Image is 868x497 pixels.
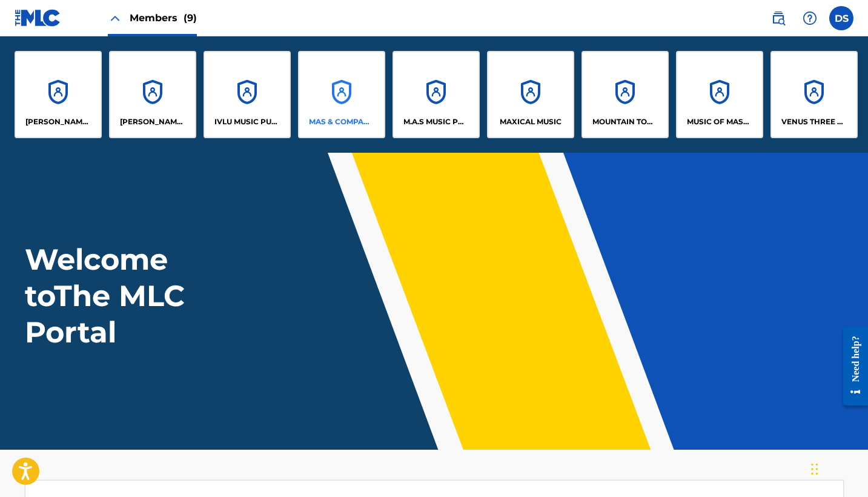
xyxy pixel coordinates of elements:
[214,116,280,127] p: IVLU MUSIC PUBLISHING
[25,116,91,127] p: BRIJ ENTERTAINMENT, LLC
[811,451,818,487] div: Drag
[581,51,669,138] a: AccountsMOUNTAIN TOP ENTERTAINMENT GROUP LLC
[108,11,122,25] img: Close
[766,6,790,30] a: Public Search
[803,11,817,25] img: help
[309,116,375,127] p: MAS & COMPANY LLC DBA SONGS OF MASCO
[15,9,61,27] img: MLC Logo
[687,116,753,127] p: MUSIC OF MASCO
[834,315,868,418] iframe: Resource Center
[109,51,196,138] a: Accounts[PERSON_NAME] [PERSON_NAME] PUBLISHING
[120,116,186,127] p: EVAN MICHEAL GREEN PUBLISHING
[592,116,658,127] p: MOUNTAIN TOP ENTERTAINMENT GROUP LLC
[676,51,763,138] a: AccountsMUSIC OF MASCO
[25,241,251,350] h1: Welcome to The MLC Portal
[829,6,853,30] div: User Menu
[204,51,291,138] a: AccountsIVLU MUSIC PUBLISHING
[393,51,480,138] a: AccountsM.A.S MUSIC PUBLISHING TOO
[770,51,858,138] a: AccountsVENUS THREE MUSIC
[781,116,847,127] p: VENUS THREE MUSIC
[298,51,385,138] a: AccountsMAS & COMPANY LLC DBA SONGS OF MASCO
[500,116,562,127] p: MAXICAL MUSIC
[403,116,469,127] p: M.A.S MUSIC PUBLISHING TOO
[184,12,197,24] span: (9)
[807,439,868,497] iframe: Chat Widget
[130,11,197,25] span: Members
[15,51,102,138] a: Accounts[PERSON_NAME] ENTERTAINMENT, LLC
[771,11,786,25] img: search
[798,6,822,30] div: Help
[487,51,574,138] a: AccountsMAXICAL MUSIC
